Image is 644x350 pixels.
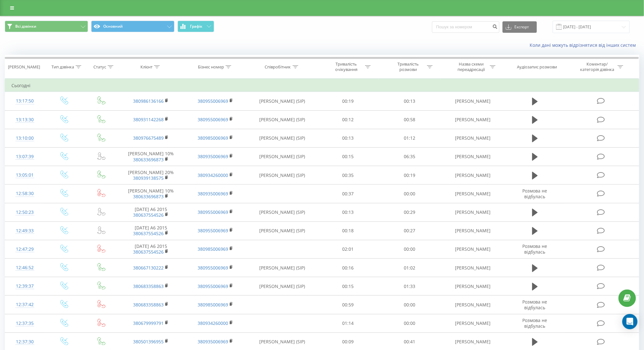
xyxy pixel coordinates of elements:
div: Клієнт [140,64,153,70]
td: [PERSON_NAME] (SIP) [247,110,317,129]
a: 380955006969 [198,227,228,234]
td: [PERSON_NAME] [441,129,505,147]
span: Розмова не відбулась [523,188,547,199]
td: [PERSON_NAME] (SIP) [247,92,317,110]
td: [DATE] А6 2015 [119,240,183,258]
div: Аудіозапис розмови [517,64,557,70]
td: 00:13 [379,92,441,110]
a: 380939138575 [133,175,164,181]
div: 13:13:30 [11,114,38,126]
td: [PERSON_NAME] 20% [119,166,183,185]
a: Коли дані можуть відрізнятися вiд інших систем [530,42,639,48]
td: [PERSON_NAME] [441,147,505,166]
div: 12:49:33 [11,225,38,237]
td: [PERSON_NAME] (SIP) [247,277,317,296]
div: Тривалість розмови [391,61,425,72]
td: [PERSON_NAME] (SIP) [247,129,317,147]
span: Всі дзвінки [15,24,36,29]
a: 380976675489 [133,135,164,141]
td: 00:15 [317,147,379,166]
td: 00:35 [317,166,379,185]
a: 380935006969 [198,153,228,159]
td: [PERSON_NAME] [441,221,505,240]
div: 12:50:23 [11,206,38,219]
a: 380985006969 [198,135,228,141]
td: [PERSON_NAME] [441,166,505,185]
div: 12:46:52 [11,262,38,274]
td: 00:00 [379,240,441,258]
span: Графік [190,24,202,29]
button: Експорт [503,21,537,33]
button: Графік [178,21,214,32]
div: 12:47:29 [11,243,38,255]
td: [PERSON_NAME] [441,203,505,221]
td: [PERSON_NAME] [441,240,505,258]
div: 12:58:30 [11,187,38,200]
div: Open Intercom Messenger [622,314,638,329]
td: [PERSON_NAME] [441,314,505,332]
td: [PERSON_NAME] [441,185,505,203]
div: 13:17:50 [11,95,38,107]
a: 380934260000 [198,172,228,178]
td: [PERSON_NAME] (SIP) [247,203,317,221]
div: 12:37:35 [11,317,38,330]
a: 380935006969 [198,339,228,345]
div: 12:37:42 [11,298,38,311]
td: 00:59 [317,296,379,314]
div: 13:07:39 [11,150,38,163]
td: 01:02 [379,259,441,277]
a: 380633696873 [133,157,164,163]
td: 00:19 [379,166,441,185]
td: [PERSON_NAME] (SIP) [247,221,317,240]
td: [PERSON_NAME] [441,296,505,314]
td: 00:13 [317,203,379,221]
div: Статус [93,64,106,70]
a: 380683358863 [133,302,164,308]
td: 00:15 [317,277,379,296]
td: 00:29 [379,203,441,221]
td: [PERSON_NAME] (SIP) [247,166,317,185]
a: 380955006969 [198,209,228,215]
td: 00:12 [317,110,379,129]
td: 06:35 [379,147,441,166]
a: 380679999791 [133,320,164,326]
a: 380986136166 [133,98,164,104]
input: Пошук за номером [432,21,499,33]
td: 00:58 [379,110,441,129]
a: 380501396955 [133,339,164,345]
span: Розмова не відбулась [523,299,547,311]
a: 380934260000 [198,320,228,326]
span: Розмова не відбулась [523,243,547,255]
td: 01:33 [379,277,441,296]
button: Всі дзвінки [5,21,88,32]
a: 380637554526 [133,249,164,255]
td: [PERSON_NAME] (SIP) [247,147,317,166]
div: Назва схеми переадресації [454,61,488,72]
td: 01:14 [317,314,379,332]
div: Бізнес номер [198,64,224,70]
a: 380985006969 [198,246,228,252]
div: 12:39:37 [11,280,38,292]
td: [PERSON_NAME] [441,277,505,296]
td: 00:00 [379,314,441,332]
td: Сьогодні [5,79,639,92]
div: Тривалість очікування [329,61,363,72]
td: [PERSON_NAME] (SIP) [247,259,317,277]
a: 380931142268 [133,116,164,122]
a: 380955006969 [198,116,228,122]
td: 00:18 [317,221,379,240]
a: 380633696873 [133,193,164,199]
td: [PERSON_NAME] 10% [119,147,183,166]
a: 380667130222 [133,265,164,271]
td: [PERSON_NAME] [441,110,505,129]
td: [PERSON_NAME] 10% [119,185,183,203]
div: 13:05:01 [11,169,38,181]
div: [PERSON_NAME] [8,64,40,70]
div: 13:10:00 [11,132,38,144]
a: 380637554526 [133,212,164,218]
td: 00:27 [379,221,441,240]
a: 380955006969 [198,265,228,271]
td: 00:37 [317,185,379,203]
td: [DATE] А6 2015 [119,221,183,240]
td: [DATE] А6 2015 [119,203,183,221]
